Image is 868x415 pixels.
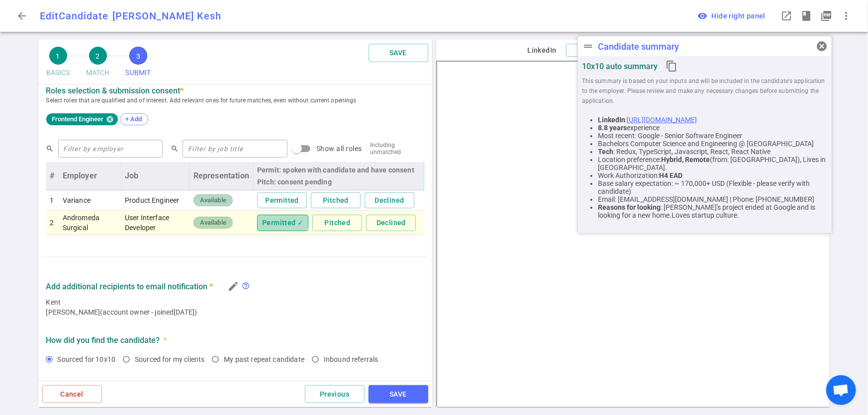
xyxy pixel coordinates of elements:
span: Select roles that are qualified and of interest. Add relevant ones for future matches, even witho... [46,95,424,105]
div: Open chat [826,375,856,405]
button: 2MATCH [82,44,114,84]
span: [PERSON_NAME] Kesh [112,10,221,22]
span: 2 [89,47,107,65]
button: Previous [305,385,365,404]
button: LinkedIn [522,44,562,57]
button: 1BASICS [42,44,74,84]
span: + Add [122,115,146,123]
td: 2 [46,211,59,235]
span: [PERSON_NAME] (account owner - joined [DATE] ) [46,307,424,317]
button: Permitted [257,192,307,209]
span: launch [780,10,792,22]
span: more_vert [840,10,852,22]
button: Open resume highlights in a popup [796,6,816,26]
button: SAVE [369,385,428,404]
span: Sourced for 10x10 [58,355,116,363]
span: Sourced for my clients [135,355,204,363]
th: Employer [59,162,121,190]
i: picture_as_pdf [820,10,832,22]
label: Roles Selection & Submission Consent [46,86,184,95]
span: Available [196,218,230,228]
th: # [46,162,59,190]
span: Frontend Engineer [48,115,108,123]
button: Open PDF in a popup [816,6,836,26]
span: Kent [46,297,61,307]
button: Declined [365,192,414,209]
span: 1 [49,47,67,65]
span: My past repeat candidate [224,355,304,363]
button: Permitted ✓ [257,215,308,231]
button: Declined [366,215,416,231]
span: MATCH [86,65,110,81]
button: Open LinkedIn as a popup [776,6,796,26]
span: Available [196,196,230,205]
span: search [171,145,179,153]
span: Show all roles [316,145,362,153]
td: User Interface Developer [121,211,190,235]
td: Product Engineer [121,190,190,211]
button: Cancel [42,385,102,404]
td: 1 [46,190,59,211]
div: Including unmatched [370,142,424,156]
th: Job [121,162,190,190]
strong: How did you find the candidate? [46,335,160,345]
span: search [46,145,54,153]
input: Filter by job title [183,141,288,157]
input: Filter by employer [58,141,163,157]
th: Representation [190,162,253,190]
button: Pitched [311,192,361,209]
i: visibility [698,11,708,21]
span: Edit Candidate [40,10,108,22]
span: BASICS [46,65,70,81]
button: 3SUBMIT [122,44,155,84]
button: PDF [566,44,606,57]
button: Edit Candidate Recruiter Contacts [225,278,242,295]
span: 3 [129,47,147,65]
iframe: candidate_document_preview__iframe [436,61,830,407]
div: If you want additional recruiters to also receive candidate updates via email, click on the penci... [242,282,254,291]
span: book [800,10,812,22]
button: Go back [12,6,32,26]
span: arrow_back [16,10,28,22]
button: SAVE [369,44,428,62]
td: Variance [59,190,121,211]
span: SUBMIT [126,65,151,81]
div: Permit: spoken with candidate and have consent Pitch: consent pending [257,164,420,188]
button: Pitched [312,215,362,231]
i: edit [228,280,240,292]
td: Andromeda Surgical [59,211,121,235]
strong: Add additional recipients to email notification [46,282,213,291]
span: help_outline [242,282,250,290]
span: Inbound referrals [324,355,379,363]
button: visibilityHide right panel [693,7,772,25]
